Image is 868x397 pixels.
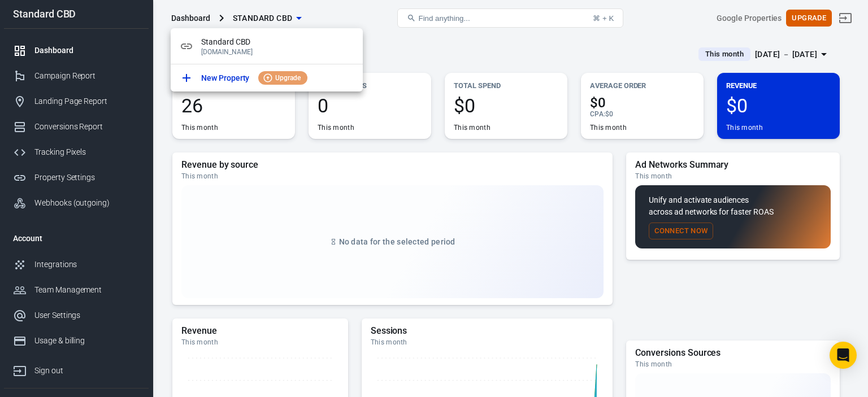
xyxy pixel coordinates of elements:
span: Standard CBD [201,36,354,48]
p: [DOMAIN_NAME] [201,48,354,56]
div: Standard CBD[DOMAIN_NAME] [171,28,363,64]
span: Upgrade [271,73,305,83]
p: New Property [201,72,249,84]
div: Open Intercom Messenger [830,342,857,369]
